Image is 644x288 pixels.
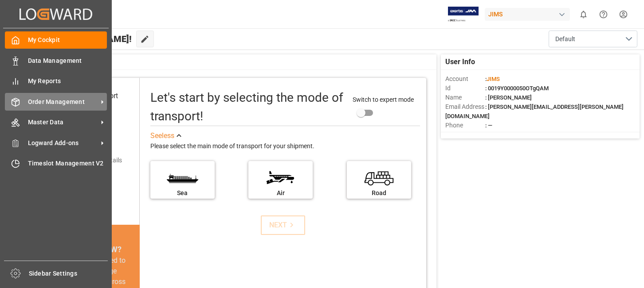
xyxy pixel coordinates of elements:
div: Please select the main mode of transport for your shipment. [150,141,420,152]
img: Exertis%20JAM%20-%20Email%20Logo.jpg_1722504956.jpg [448,7,479,22]
span: Name [445,93,485,102]
span: Sidebar Settings [29,269,108,278]
div: Sea [155,188,210,198]
span: Default [555,35,575,44]
button: open menu [549,31,637,47]
span: : — [485,122,492,129]
div: Air [253,188,308,198]
span: Id [445,84,485,93]
div: Add shipping details [67,156,122,165]
span: My Cockpit [28,35,107,45]
span: Data Management [28,56,107,65]
span: JIMS [487,76,500,82]
span: My Reports [28,77,107,86]
button: NEXT [261,215,305,235]
span: Logward Add-ons [28,138,98,148]
a: My Reports [5,73,107,90]
span: Account Type [445,130,485,139]
a: My Cockpit [5,31,107,49]
span: : Shipper [485,131,507,138]
span: : [PERSON_NAME] [485,94,532,101]
span: : 0019Y0000050OTgQAM [485,85,549,92]
button: show 0 new notifications [573,4,593,24]
div: See less [150,131,174,141]
span: Phone [445,121,485,130]
span: Account [445,74,485,84]
a: Timeslot Management V2 [5,155,107,172]
div: Road [351,188,407,198]
span: Email Address [445,102,485,111]
div: NEXT [269,220,296,230]
span: Order Management [28,97,98,107]
div: JIMS [485,8,570,21]
button: JIMS [485,6,573,23]
a: Data Management [5,52,107,69]
span: Timeslot Management V2 [28,159,107,168]
span: User Info [445,57,475,67]
span: : [485,76,500,82]
span: : [PERSON_NAME][EMAIL_ADDRESS][PERSON_NAME][DOMAIN_NAME] [445,104,624,119]
span: Master Data [28,118,98,127]
span: Hello [PERSON_NAME]! [36,31,132,47]
span: Switch to expert mode [353,96,414,103]
div: Let's start by selecting the mode of transport! [150,88,344,126]
button: Help Center [593,4,613,24]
